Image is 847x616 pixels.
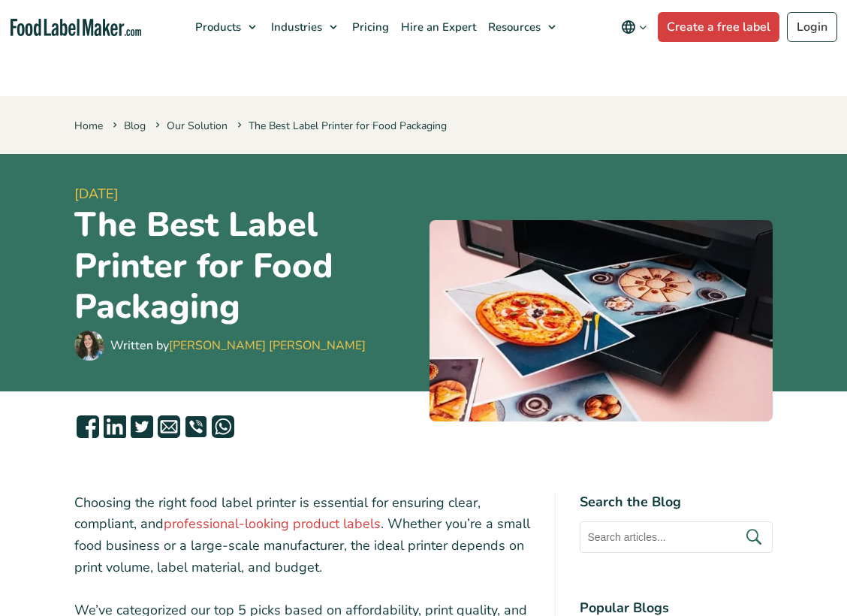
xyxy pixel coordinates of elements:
button: Change language [610,12,658,42]
a: Blog [124,119,146,133]
span: Pricing [348,20,390,35]
div: Written by [110,337,366,355]
a: professional-looking product labels [164,515,381,533]
a: Our Solution [167,119,228,133]
a: [PERSON_NAME] [PERSON_NAME] [169,337,366,354]
span: Products [191,20,243,35]
span: [DATE] [74,184,417,204]
input: Search articles... [580,521,773,553]
a: Food Label Maker homepage [11,19,142,36]
span: Resources [484,20,542,35]
img: Maria Abi Hanna - Food Label Maker [74,331,104,361]
h1: The Best Label Printer for Food Packaging [74,204,417,326]
span: Hire an Expert [396,20,478,35]
a: Login [787,12,837,42]
a: Create a free label [658,12,779,42]
span: Industries [267,20,324,35]
p: Choosing the right food label printer is essential for ensuring clear, compliant, and . Whether y... [74,492,531,578]
span: The Best Label Printer for Food Packaging [234,119,447,133]
a: Home [74,119,103,133]
h4: Search the Blog [580,492,773,512]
